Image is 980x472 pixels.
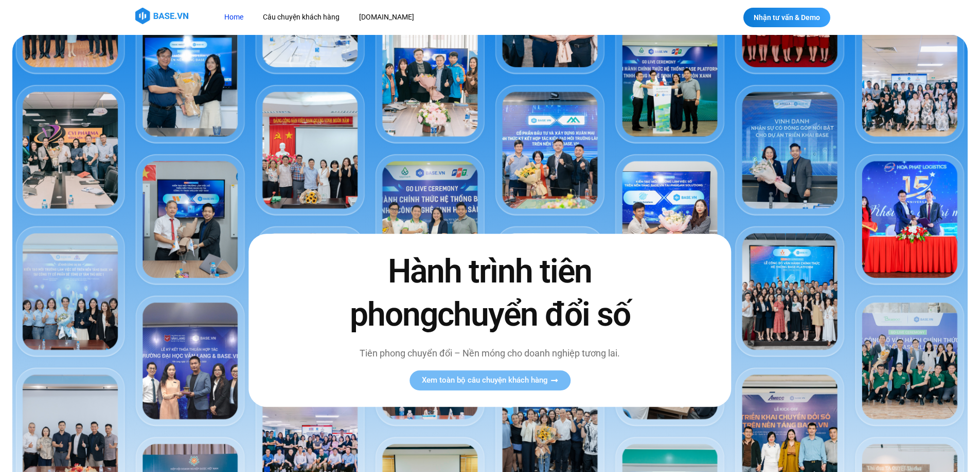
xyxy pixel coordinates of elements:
a: Câu chuyện khách hàng [255,8,347,27]
a: Nhận tư vấn & Demo [743,8,830,27]
span: Nhận tư vấn & Demo [754,14,820,21]
p: Tiên phong chuyển đổi – Nền móng cho doanh nghiệp tương lai. [328,346,652,360]
h2: Hành trình tiên phong [328,251,652,336]
a: Xem toàn bộ câu chuyện khách hàng [409,370,571,390]
nav: Menu [217,8,572,27]
a: Home [217,8,251,27]
span: chuyển đổi số [437,295,630,334]
span: Xem toàn bộ câu chuyện khách hàng [422,376,548,384]
a: [DOMAIN_NAME] [351,8,422,27]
